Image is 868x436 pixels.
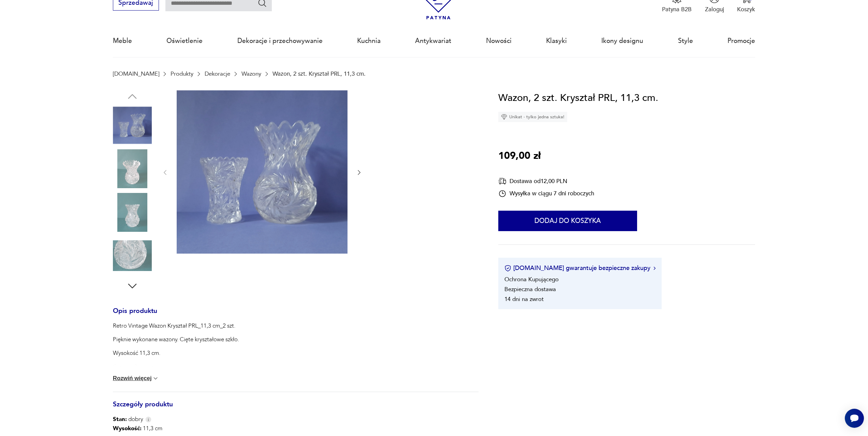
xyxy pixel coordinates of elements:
[113,375,159,382] button: Rozwiń więcej
[145,417,151,422] img: Info icon
[113,106,152,145] img: Zdjęcie produktu Wazon, 2 szt. Kryształ PRL, 11,3 cm.
[273,71,366,77] p: Wazon, 2 szt. Kryształ PRL, 11,3 cm.
[504,285,556,293] li: Bezpieczna dostawa
[152,375,159,382] img: chevron down
[113,71,159,77] a: [DOMAIN_NAME]
[205,71,230,77] a: Dekoracje
[113,335,239,344] p: Pięknie wykonane wazony. Cięte kryształowe szkło.
[737,5,755,13] p: Koszyk
[653,267,656,270] img: Ikona strzałki w prawo
[498,211,637,231] button: Dodaj do koszyka
[113,402,479,416] h3: Szczegóły produktu
[501,114,507,120] img: Ikona diamentu
[845,409,864,428] iframe: Smartsupp widget button
[504,264,656,272] button: [DOMAIN_NAME] gwarantuje bezpieczne zakupy
[498,148,541,164] p: 109,00 zł
[113,423,349,434] p: 11,3 cm
[171,71,193,77] a: Produkty
[727,25,755,57] a: Promocje
[177,90,348,254] img: Zdjęcie produktu Wazon, 2 szt. Kryształ PRL, 11,3 cm.
[678,25,693,57] a: Style
[113,236,152,275] img: Zdjęcie produktu Wazon, 2 szt. Kryształ PRL, 11,3 cm.
[498,177,506,185] img: Ikona dostawy
[113,193,152,232] img: Zdjęcie produktu Wazon, 2 szt. Kryształ PRL, 11,3 cm.
[113,149,152,188] img: Zdjęcie produktu Wazon, 2 szt. Kryształ PRL, 11,3 cm.
[113,25,132,57] a: Meble
[705,5,724,13] p: Zaloguj
[504,265,511,272] img: Ikona certyfikatu
[113,424,142,432] b: Wysokość :
[504,295,544,303] li: 14 dni na zwrot
[486,25,512,57] a: Nowości
[166,25,203,57] a: Oświetlenie
[662,5,692,13] p: Patyna B2B
[113,363,239,371] p: Cena za 2 wazony,
[546,25,567,57] a: Klasyki
[504,275,559,283] li: Ochrona Kupującego
[498,177,594,185] div: Dostawa od 12,00 PLN
[498,190,594,198] div: Wysyłka w ciągu 7 dni roboczych
[113,309,479,322] h3: Opis produktu
[113,349,239,357] p: Wysokość 11,3 cm.
[113,322,239,330] p: Retro Vintage Wazon Kryształ PRL_11,3 cm_2 szt.
[357,25,381,57] a: Kuchnia
[241,71,261,77] a: Wazony
[113,415,127,423] b: Stan:
[601,25,643,57] a: Ikony designu
[113,415,143,423] span: dobry
[498,90,658,106] h1: Wazon, 2 szt. Kryształ PRL, 11,3 cm.
[498,112,567,122] div: Unikat - tylko jedna sztuka!
[415,25,451,57] a: Antykwariat
[113,1,159,6] a: Sprzedawaj
[237,25,323,57] a: Dekoracje i przechowywanie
